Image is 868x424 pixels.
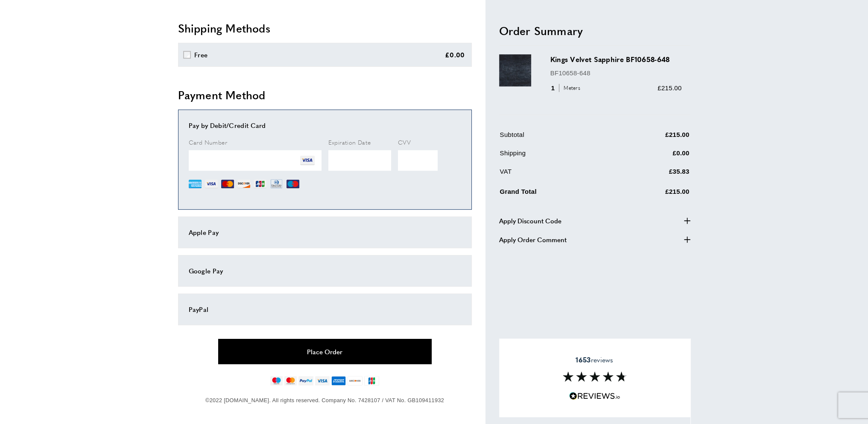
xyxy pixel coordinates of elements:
div: Free [194,50,208,60]
img: american-express [331,376,346,385]
span: Card Number [189,138,227,146]
img: MC.png [221,178,234,190]
h2: Payment Method [178,87,472,103]
img: paypal [298,376,313,385]
div: Pay by Debit/Credit Card [189,120,461,130]
img: jcb [364,376,379,385]
p: BF10658-648 [550,68,682,78]
img: AE.png [189,178,202,190]
strong: 1653 [576,355,590,365]
img: discover [348,376,362,385]
img: visa [315,376,329,385]
span: ©2022 [DOMAIN_NAME]. All rights reserved. Company No. 7428107 / VAT No. GB109411932 [205,397,444,403]
img: DI.png [237,178,250,190]
td: Subtotal [500,130,614,146]
iframe: Secure Credit Card Frame - Credit Card Number [189,150,321,171]
div: Apple Pay [189,227,461,237]
img: VI.png [300,153,315,168]
img: VI.png [205,178,218,190]
iframe: Secure Credit Card Frame - Expiration Date [328,150,392,171]
iframe: Secure Credit Card Frame - CVV [398,150,438,171]
span: Meters [559,84,582,92]
span: CVV [398,138,411,146]
td: Shipping [500,148,614,165]
td: Grand Total [500,185,614,203]
img: DN.png [270,178,283,190]
span: reviews [576,356,613,364]
img: Reviews section [563,371,627,382]
td: VAT [500,166,614,183]
td: £215.00 [615,130,690,146]
h3: Kings Velvet Sapphire BF10658-648 [550,55,682,65]
td: £35.83 [615,166,690,183]
span: Apply Discount Code [499,216,561,226]
h2: Order Summary [499,23,690,39]
td: £0.00 [615,148,690,165]
img: Reviews.io 5 stars [569,392,620,400]
img: maestro [270,376,283,385]
span: Expiration Date [328,138,371,146]
div: Google Pay [189,266,461,276]
h2: Shipping Methods [178,21,472,36]
span: £215.00 [658,84,681,92]
img: MI.png [286,178,299,190]
img: mastercard [284,376,297,385]
div: PayPal [189,304,461,314]
span: Apply Order Comment [499,234,567,245]
button: Place Order [218,339,432,364]
div: 1 [550,83,583,93]
div: £0.00 [445,50,465,60]
img: JCB.png [254,178,266,190]
img: Kings Velvet Sapphire BF10658-648 [499,55,531,87]
td: £215.00 [615,185,690,203]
